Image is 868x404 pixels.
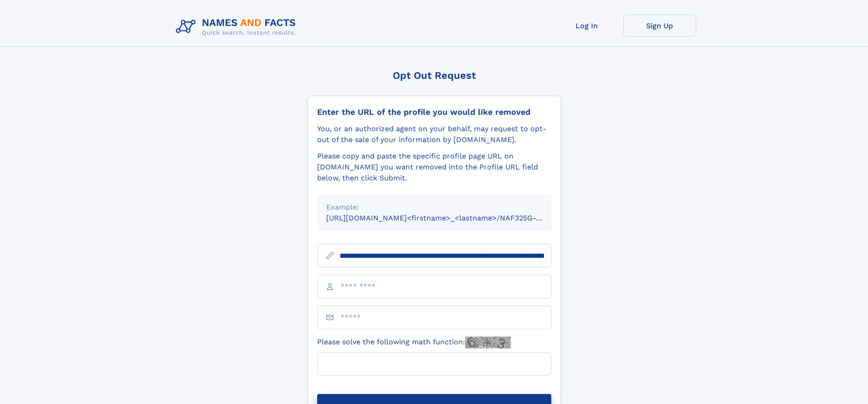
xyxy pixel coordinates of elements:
[308,70,561,81] div: Opt Out Request
[317,151,551,184] div: Please copy and paste the specific profile page URL on [DOMAIN_NAME] you want removed into the Pr...
[317,107,551,117] div: Enter the URL of the profile you would like removed
[550,15,623,37] a: Log In
[326,214,569,222] small: [URL][DOMAIN_NAME]<firstname>_<lastname>/NAF325G-xxxxxxxx
[317,337,511,348] label: Please solve the following math function:
[326,202,542,213] div: Example:
[317,123,551,145] div: You, or an authorized agent on your behalf, may request to opt-out of the sale of your informatio...
[623,15,696,37] a: Sign Up
[172,15,303,39] img: Logo Names and Facts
